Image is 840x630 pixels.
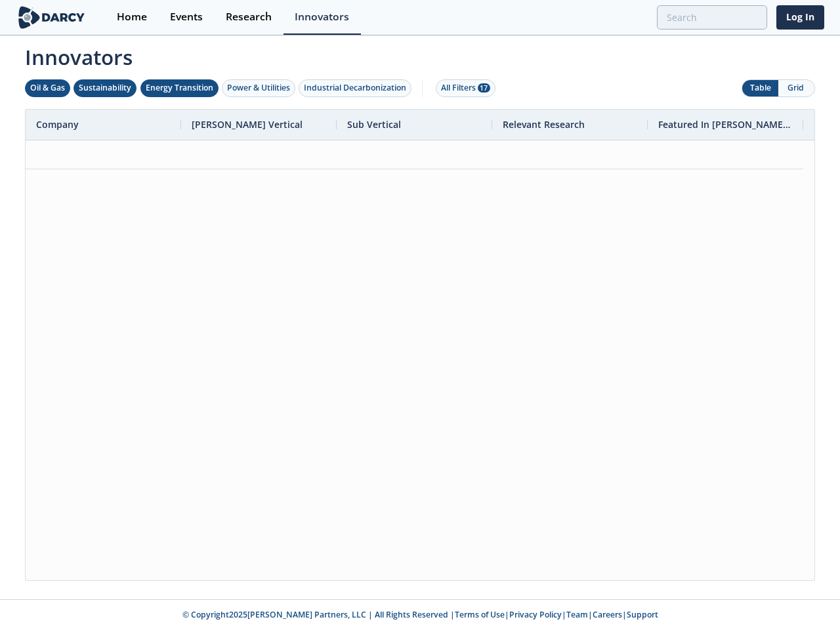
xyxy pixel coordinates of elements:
[295,12,349,22] div: Innovators
[227,82,290,94] div: Power & Utilities
[566,609,588,620] a: Team
[170,12,203,22] div: Events
[25,79,70,97] button: Oil & Gas
[117,12,147,22] div: Home
[658,118,793,131] span: Featured In [PERSON_NAME] Live
[146,82,213,94] div: Energy Transition
[226,12,272,22] div: Research
[16,37,824,72] span: Innovators
[73,79,136,97] button: Sustainability
[79,82,131,94] div: Sustainability
[222,79,295,97] button: Power & Utilities
[627,609,658,620] a: Support
[304,82,406,94] div: Industrial Decarbonization
[776,5,824,30] a: Log In
[455,609,505,620] a: Terms of Use
[192,118,303,131] span: [PERSON_NAME] Vertical
[299,79,411,97] button: Industrial Decarbonization
[18,609,822,621] p: © Copyright 2025 [PERSON_NAME] Partners, LLC | All Rights Reserved | | | | |
[441,82,490,94] div: All Filters
[347,118,401,131] span: Sub Vertical
[30,82,65,94] div: Oil & Gas
[509,609,562,620] a: Privacy Policy
[742,80,778,96] button: Table
[778,80,814,96] button: Grid
[503,118,585,131] span: Relevant Research
[657,5,767,30] input: Advanced Search
[16,6,87,29] img: logo-wide.svg
[478,83,490,93] span: 17
[593,609,622,620] a: Careers
[140,79,219,97] button: Energy Transition
[36,118,79,131] span: Company
[436,79,495,97] button: All Filters 17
